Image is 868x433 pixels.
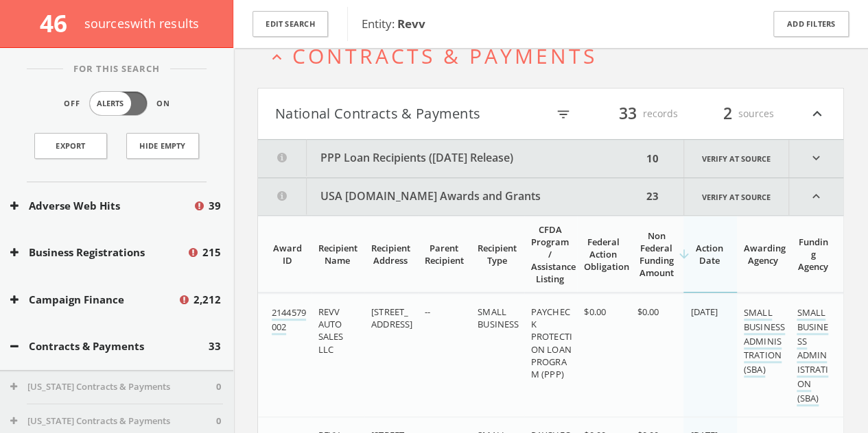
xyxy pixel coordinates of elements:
span: 33 [209,338,221,354]
button: Add Filters [773,11,849,38]
span: 46 [40,7,79,39]
div: Award ID [272,242,303,267]
span: SMALL BUSINESS [478,306,519,330]
span: Entity: [362,16,425,32]
span: 33 [613,101,643,125]
span: 2 [717,101,738,125]
a: SMALL BUSINESS ADMINISTRATION (SBA) [744,306,785,378]
i: expand_less [268,48,286,66]
span: Contracts & Payments [292,42,597,70]
i: filter_list [556,107,571,122]
span: 2,212 [193,292,221,308]
div: Federal Action Obligation [584,236,622,273]
i: arrow_downward [677,247,690,261]
span: For This Search [63,62,170,76]
button: PPP Loan Recipients ([DATE] Release) [258,140,642,177]
div: Action Date [690,242,729,267]
div: Non Federal Funding Amount [637,230,676,279]
span: 0 [216,415,221,428]
button: expand_lessContracts & Payments [268,45,844,67]
span: 39 [209,198,221,214]
div: Recipient Type [478,242,516,267]
span: On [156,98,170,110]
button: National Contracts & Payments [275,102,547,125]
button: USA [DOMAIN_NAME] Awards and Grants [258,178,642,215]
span: REVV AUTO SALES LLC [318,306,344,356]
span: PAYCHECK PROTECTION LOAN PROGRAM (PPP) [531,306,572,380]
div: 23 [642,178,663,215]
span: 215 [202,245,221,260]
span: source s with results [84,15,200,32]
a: 2144579002 [272,306,306,335]
span: [DATE] [690,306,718,318]
span: -- [425,306,430,318]
b: Revv [397,16,425,32]
button: [US_STATE] Contracts & Payments [10,415,216,428]
button: Edit Search [253,11,328,38]
button: Hide Empty [126,133,199,159]
a: Verify at source [683,178,789,215]
div: Parent Recipient [425,242,463,267]
div: Recipient Name [318,242,357,267]
div: 10 [642,140,663,177]
span: Off [64,98,80,110]
button: Contracts & Payments [10,338,209,354]
a: Export [34,133,107,159]
button: [US_STATE] Contracts & Payments [10,380,216,394]
div: records [596,102,678,125]
a: SMALL BUSINESS ADMINISTRATION (SBA) [797,306,828,406]
a: Verify at source [683,140,789,177]
div: Recipient Address [371,242,410,267]
button: Campaign Finance [10,292,178,308]
div: Funding Agency [797,236,830,273]
span: $0.00 [584,306,606,318]
button: Adverse Web Hits [10,198,193,214]
div: sources [692,102,774,125]
span: $0.00 [637,306,659,318]
span: [STREET_ADDRESS] [371,306,412,330]
span: 0 [216,380,221,394]
button: Business Registrations [10,245,187,260]
div: Awarding Agency [744,242,782,267]
i: expand_more [789,140,843,177]
div: CFDA Program / Assistance Listing [531,223,570,285]
i: expand_less [789,178,843,215]
i: expand_less [808,102,826,125]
